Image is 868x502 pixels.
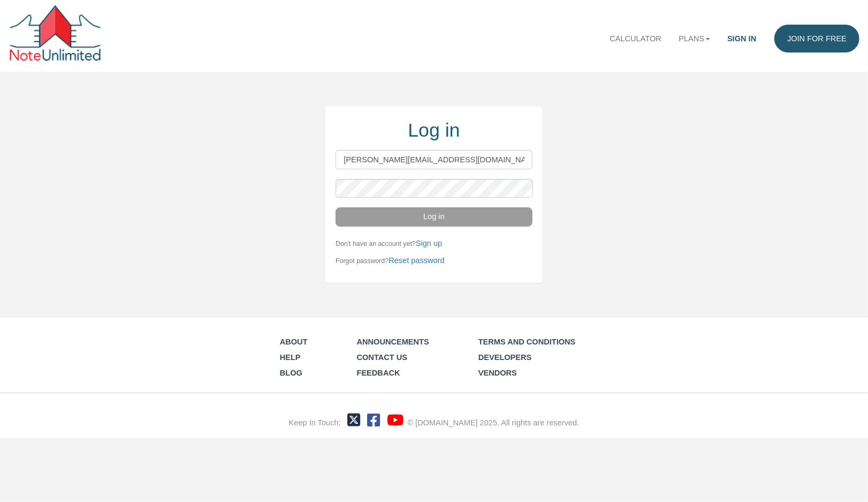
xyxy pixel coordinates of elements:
[280,353,301,362] a: Help
[289,417,341,429] div: Keep In Touch:
[336,150,532,169] input: Login with your Email
[357,353,407,362] a: Contact Us
[670,25,719,53] a: Plans
[407,417,579,429] div: © [DOMAIN_NAME] 2025. All rights are reserved.
[719,25,765,53] a: Sign in
[336,257,445,265] small: Forgot password?
[601,25,670,53] a: Calculator
[478,369,517,377] a: Vendors
[389,256,445,265] a: Reset password
[357,369,400,377] a: Feedback
[774,25,859,53] a: Join for FREE
[280,369,302,377] a: Blog
[280,338,308,346] a: About
[336,207,532,227] button: Log in
[416,239,442,248] a: Sign up
[357,338,429,346] a: Announcements
[336,117,532,144] div: Log in
[336,240,442,248] small: Don't have an account yet?
[478,353,532,362] a: Developers
[478,338,576,346] a: Terms and Conditions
